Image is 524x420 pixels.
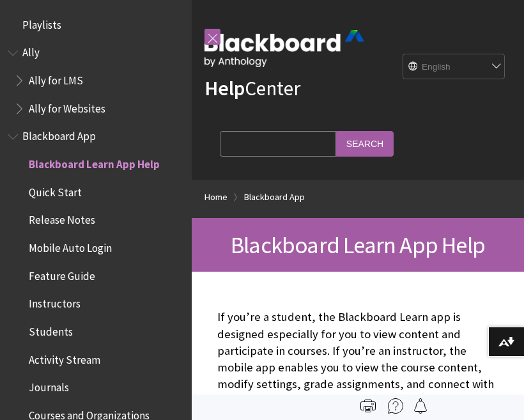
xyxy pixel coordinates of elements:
[244,189,305,205] a: Blackboard App
[403,54,505,80] select: Site Language Selector
[360,398,376,414] img: Print
[29,377,69,394] span: Journals
[231,230,485,260] span: Blackboard Learn App Help
[204,75,300,101] a: HelpCenter
[29,70,83,87] span: Ally for LMS
[22,42,40,59] span: Ally
[217,309,498,409] p: If you’re a student, the Blackboard Learn app is designed especially for you to view content and ...
[29,321,73,338] span: Students
[29,98,105,115] span: Ally for Websites
[336,131,394,156] input: Search
[413,398,428,414] img: Follow this page
[204,75,245,101] strong: Help
[8,14,184,36] nav: Book outline for Playlists
[29,349,100,366] span: Activity Stream
[29,153,160,171] span: Blackboard Learn App Help
[8,42,184,120] nav: Book outline for Anthology Ally Help
[29,265,95,283] span: Feature Guide
[388,398,403,414] img: More help
[29,210,95,227] span: Release Notes
[22,126,96,143] span: Blackboard App
[204,30,364,67] img: Blackboard by Anthology
[29,237,112,254] span: Mobile Auto Login
[22,14,61,31] span: Playlists
[29,182,82,199] span: Quick Start
[29,293,81,311] span: Instructors
[204,189,227,205] a: Home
